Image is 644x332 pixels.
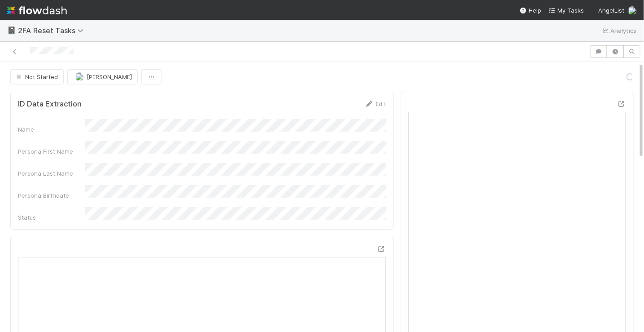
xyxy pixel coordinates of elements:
[18,125,85,134] div: Name
[18,191,85,200] div: Persona Birthdate
[601,25,637,36] a: Analytics
[67,69,138,84] button: [PERSON_NAME]
[75,72,84,81] img: avatar_5d51780c-77ad-4a9d-a6ed-b88b2c284079.png
[87,73,132,80] span: [PERSON_NAME]
[598,7,624,14] span: AngelList
[628,6,637,15] img: avatar_5d51780c-77ad-4a9d-a6ed-b88b2c284079.png
[18,169,85,178] div: Persona Last Name
[18,26,88,35] span: 2FA Reset Tasks
[7,27,16,34] span: 📓
[14,73,58,80] span: Not Started
[10,69,64,84] button: Not Started
[548,6,584,15] a: My Tasks
[548,7,584,14] span: My Tasks
[18,147,85,156] div: Persona First Name
[365,100,386,107] a: Edit
[18,213,85,222] div: Status
[520,6,541,15] div: Help
[18,100,82,109] h5: ID Data Extraction
[7,3,67,18] img: logo-inverted-e16ddd16eac7371096b0.svg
